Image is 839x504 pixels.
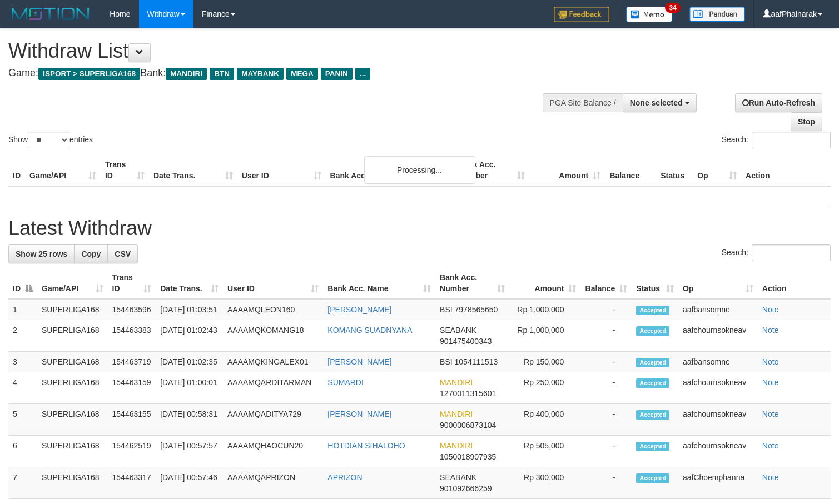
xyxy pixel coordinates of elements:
[8,217,831,239] h1: Latest Withdraw
[37,436,108,467] td: SUPERLIGA168
[8,372,37,404] td: 4
[8,244,75,263] a: Show 25 rows
[327,305,391,314] a: [PERSON_NAME]
[440,337,492,346] span: Copy 901475400343 to clipboard
[8,6,93,22] img: MOTION_logo.png
[722,132,831,148] label: Search:
[107,244,138,263] a: CSV
[509,267,580,299] th: Amount: activate to sort column ascending
[762,441,779,450] a: Note
[327,357,391,366] a: [PERSON_NAME]
[632,267,678,299] th: Status: activate to sort column ascending
[223,352,323,372] td: AAAAMQKINGALEX01
[605,154,656,186] th: Balance
[580,320,632,352] td: -
[108,372,156,404] td: 154463159
[440,326,476,335] span: SEABANK
[762,305,779,314] a: Note
[455,305,498,314] span: Copy 7978565650 to clipboard
[678,404,758,436] td: aafchournsokneav
[223,299,323,320] td: AAAAMQLEON160
[735,93,822,112] a: Run Auto-Refresh
[108,352,156,372] td: 154463719
[509,404,580,436] td: Rp 400,000
[678,372,758,404] td: aafchournsokneav
[509,352,580,372] td: Rp 150,000
[509,467,580,499] td: Rp 300,000
[223,467,323,499] td: AAAAMQAPRIZON
[28,132,69,148] select: Showentries
[636,473,669,483] span: Accepted
[38,68,140,80] span: ISPORT > SUPERLIGA168
[440,421,496,430] span: Copy 9000006873104 to clipboard
[758,267,831,299] th: Action
[156,320,223,352] td: [DATE] 01:02:43
[762,357,779,366] a: Note
[37,320,108,352] td: SUPERLIGA168
[223,320,323,352] td: AAAAMQKOMANG18
[321,68,353,80] span: PANIN
[623,93,697,112] button: None selected
[762,326,779,335] a: Note
[149,154,237,186] th: Date Trans.
[678,267,758,299] th: Op: activate to sort column ascending
[762,473,779,482] a: Note
[237,154,326,186] th: User ID
[286,68,318,80] span: MEGA
[689,7,745,22] img: panduan.png
[554,7,609,22] img: Feedback.jpg
[25,154,101,186] th: Game/API
[8,267,37,299] th: ID: activate to sort column descending
[364,156,475,184] div: Processing...
[8,132,93,148] label: Show entries
[435,267,509,299] th: Bank Acc. Number: activate to sort column ascending
[156,352,223,372] td: [DATE] 01:02:35
[37,467,108,499] td: SUPERLIGA168
[156,299,223,320] td: [DATE] 01:03:51
[8,154,25,186] th: ID
[636,326,669,336] span: Accepted
[156,467,223,499] td: [DATE] 00:57:46
[210,68,234,80] span: BTN
[509,299,580,320] td: Rp 1,000,000
[108,267,156,299] th: Trans ID: activate to sort column ascending
[223,372,323,404] td: AAAAMQARDITARMAN
[678,436,758,467] td: aafchournsokneav
[166,68,207,80] span: MANDIRI
[440,410,473,418] span: MANDIRI
[678,299,758,320] td: aafbansomne
[580,372,632,404] td: -
[580,352,632,372] td: -
[108,436,156,467] td: 154462519
[580,436,632,467] td: -
[543,93,623,112] div: PGA Site Balance /
[752,244,831,261] input: Search:
[8,320,37,352] td: 2
[223,436,323,467] td: AAAAMQHAOCUN20
[74,244,108,263] a: Copy
[636,358,669,367] span: Accepted
[509,372,580,404] td: Rp 250,000
[454,154,529,186] th: Bank Acc. Number
[440,441,473,450] span: MANDIRI
[741,154,831,186] th: Action
[440,484,492,493] span: Copy 901092666259 to clipboard
[37,404,108,436] td: SUPERLIGA168
[327,378,364,387] a: SUMARDI
[156,267,223,299] th: Date Trans.: activate to sort column ascending
[37,352,108,372] td: SUPERLIGA168
[752,132,831,148] input: Search:
[580,299,632,320] td: -
[8,40,548,62] h1: Withdraw List
[8,352,37,372] td: 3
[440,452,496,461] span: Copy 1050018907935 to clipboard
[108,299,156,320] td: 154463596
[636,378,669,388] span: Accepted
[237,68,284,80] span: MAYBANK
[762,378,779,387] a: Note
[678,320,758,352] td: aafchournsokneav
[656,154,693,186] th: Status
[8,404,37,436] td: 5
[529,154,605,186] th: Amount
[323,267,435,299] th: Bank Acc. Name: activate to sort column ascending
